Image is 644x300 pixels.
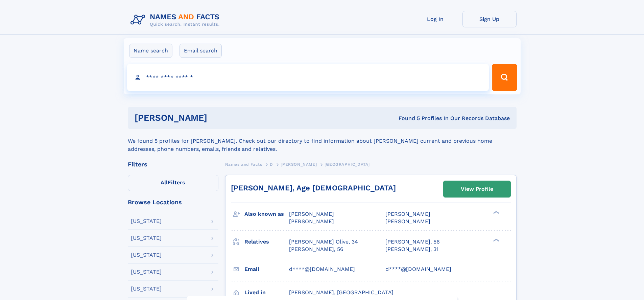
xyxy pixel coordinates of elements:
[462,11,517,27] a: Sign Up
[225,160,262,168] a: Names and Facts
[270,162,273,167] span: D
[325,162,370,167] span: [GEOGRAPHIC_DATA]
[444,181,510,197] a: View Profile
[303,115,510,122] div: Found 5 Profiles In Our Records Database
[281,162,317,167] span: [PERSON_NAME]
[161,179,168,186] span: All
[135,114,303,122] h1: [PERSON_NAME]
[244,263,289,275] h3: Email
[289,218,334,225] span: [PERSON_NAME]
[281,160,317,168] a: [PERSON_NAME]
[461,181,493,197] div: View Profile
[492,210,500,215] div: ❯
[128,129,517,153] div: We found 5 profiles for [PERSON_NAME]. Check out our directory to find information about [PERSON_...
[127,64,489,91] input: search input
[289,246,343,253] a: [PERSON_NAME], 56
[385,218,430,225] span: [PERSON_NAME]
[408,11,462,27] a: Log In
[131,252,162,258] div: [US_STATE]
[385,246,438,253] a: [PERSON_NAME], 31
[131,235,162,241] div: [US_STATE]
[492,238,500,242] div: ❯
[385,238,440,246] a: [PERSON_NAME], 56
[289,238,358,246] a: [PERSON_NAME] Olive, 34
[180,44,222,58] label: Email search
[270,160,273,168] a: D
[128,199,218,205] div: Browse Locations
[131,218,162,224] div: [US_STATE]
[128,11,225,29] img: Logo Names and Facts
[385,211,430,217] span: [PERSON_NAME]
[244,208,289,220] h3: Also known as
[231,184,396,192] a: [PERSON_NAME], Age [DEMOGRAPHIC_DATA]
[289,289,393,296] span: [PERSON_NAME], [GEOGRAPHIC_DATA]
[131,269,162,275] div: [US_STATE]
[244,287,289,298] h3: Lived in
[492,64,517,91] button: Search Button
[244,236,289,248] h3: Relatives
[131,286,162,292] div: [US_STATE]
[129,44,172,58] label: Name search
[128,161,218,167] div: Filters
[289,211,334,217] span: [PERSON_NAME]
[128,175,218,191] label: Filters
